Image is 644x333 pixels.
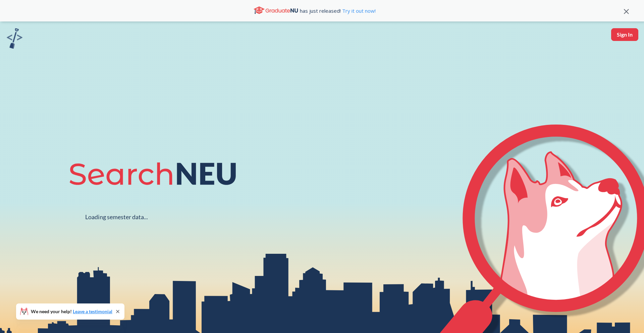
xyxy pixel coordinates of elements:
button: Sign In [611,28,638,41]
img: sandbox logo [7,28,22,49]
a: Leave a testimonial [73,308,112,314]
span: has just released! [300,7,376,14]
span: We need your help! [31,309,112,314]
div: Loading semester data... [85,213,148,221]
a: Try it out now! [341,7,376,14]
a: sandbox logo [7,28,22,51]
